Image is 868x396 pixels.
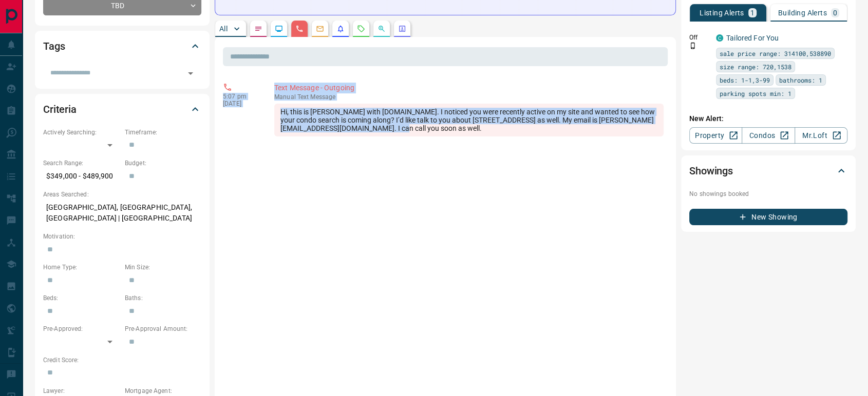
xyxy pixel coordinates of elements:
p: 1 [750,9,754,16]
p: Credit Score: [43,355,201,365]
p: 0 [833,9,837,16]
p: $349,000 - $489,900 [43,168,120,185]
div: Showings [689,159,847,183]
p: Text Message - Outgoing [274,83,664,93]
a: Mr.Loft [795,127,847,144]
span: sale price range: 314100,538890 [720,48,831,58]
p: Pre-Approved: [43,324,120,333]
svg: Notes [254,25,262,33]
p: Lawyer: [43,386,120,395]
p: [DATE] [223,100,259,107]
p: Beds: [43,293,120,303]
a: Tailored For You [726,34,779,42]
button: New Showing [689,209,847,225]
a: Condos [742,127,795,144]
p: All [219,25,228,32]
p: Min Size: [125,263,201,272]
p: Building Alerts [778,9,827,16]
svg: Opportunities [378,25,386,33]
p: Actively Searching: [43,128,120,137]
h2: Criteria [43,101,77,117]
h2: Tags [43,38,65,54]
svg: Calls [295,25,304,33]
svg: Agent Actions [398,25,406,33]
h2: Showings [689,163,733,179]
span: beds: 1-1,3-99 [720,75,770,85]
div: condos.ca [716,34,723,42]
p: Budget: [125,159,201,168]
svg: Lead Browsing Activity [275,25,283,33]
button: Open [183,66,198,81]
p: Motivation: [43,232,201,241]
span: bathrooms: 1 [779,75,822,85]
span: manual [274,93,296,101]
svg: Push Notification Only [689,42,696,49]
p: No showings booked [689,189,847,199]
div: Criteria [43,97,201,122]
svg: Listing Alerts [336,25,345,33]
svg: Requests [357,25,365,33]
span: size range: 720,1538 [720,62,791,72]
p: Search Range: [43,159,120,168]
a: Property [689,127,742,144]
p: 5:07 pm [223,93,259,100]
span: parking spots min: 1 [720,88,791,98]
p: Areas Searched: [43,190,201,199]
p: Pre-Approval Amount: [125,324,201,333]
p: New Alert: [689,113,847,124]
p: Timeframe: [125,128,201,137]
p: [GEOGRAPHIC_DATA], [GEOGRAPHIC_DATA], [GEOGRAPHIC_DATA] | [GEOGRAPHIC_DATA] [43,199,201,227]
p: Off [689,33,710,42]
p: Baths: [125,293,201,303]
div: Tags [43,34,201,58]
p: Listing Alerts [700,9,744,16]
p: Mortgage Agent: [125,386,201,395]
svg: Emails [316,25,324,33]
div: Hi, this is [PERSON_NAME] with [DOMAIN_NAME]. I noticed you were recently active on my site and w... [274,104,664,136]
p: Text Message [274,93,664,101]
p: Home Type: [43,263,120,272]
